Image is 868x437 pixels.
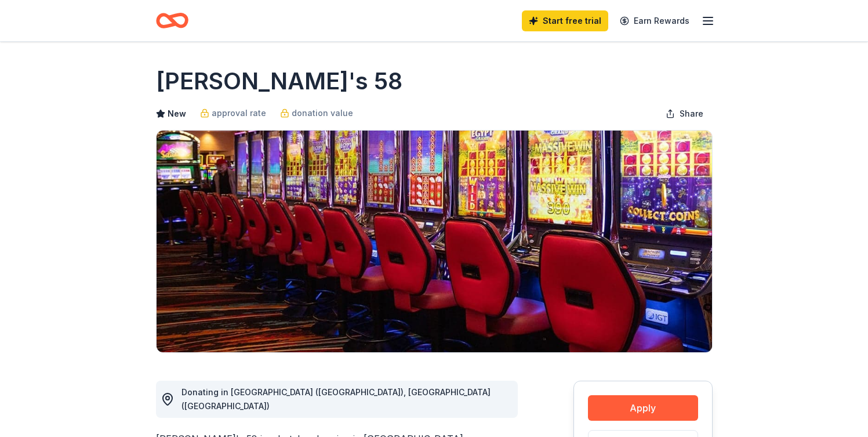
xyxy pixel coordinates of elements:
span: Share [680,107,703,121]
span: Donating in [GEOGRAPHIC_DATA] ([GEOGRAPHIC_DATA]), [GEOGRAPHIC_DATA] ([GEOGRAPHIC_DATA]) [181,387,491,411]
img: Image for Jake's 58 [157,131,712,352]
a: Home [156,7,188,34]
button: Apply [588,395,698,421]
a: Start free trial [522,10,608,31]
h1: [PERSON_NAME]'s 58 [156,65,402,97]
a: approval rate [200,106,266,120]
span: New [168,107,186,121]
a: Earn Rewards [613,10,696,31]
a: donation value [280,106,353,120]
span: donation value [292,106,353,120]
button: Share [656,102,713,125]
span: approval rate [212,106,266,120]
